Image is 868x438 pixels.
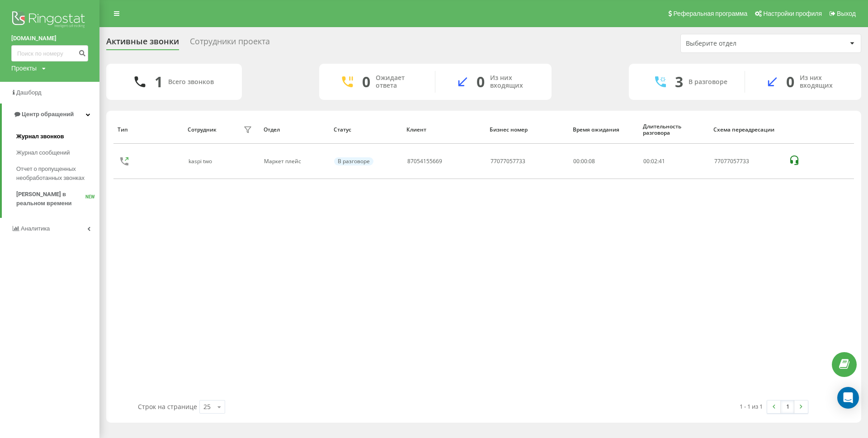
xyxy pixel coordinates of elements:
span: Отчет о пропущенных необработанных звонках [16,165,95,183]
div: Схема переадресации [713,127,780,133]
span: Журнал сообщений [16,148,70,157]
div: 87054155669 [407,158,442,165]
div: Ожидает ответа [376,74,421,89]
div: Активные звонки [106,37,179,51]
div: Сотрудник [188,127,217,133]
div: Выберите отдел [686,40,794,47]
a: 1 [781,400,794,413]
span: Строк на странице [138,402,197,411]
span: Выход [837,10,856,17]
div: 77077057733 [491,158,525,165]
a: [DOMAIN_NAME] [11,34,88,43]
a: Отчет о пропущенных необработанных звонках [16,161,99,186]
span: Журнал звонков [16,132,64,141]
div: 77077057733 [714,158,779,165]
div: 0 [362,73,370,90]
div: Бизнес номер [490,127,564,133]
div: 1 - 1 из 1 [740,402,763,411]
div: 1 [155,73,163,90]
span: Аналитика [21,225,50,232]
div: : : [643,158,665,165]
div: Проекты [11,64,37,73]
div: Тип [118,127,179,133]
div: kaspi two [189,158,214,165]
div: В разговоре [334,157,373,165]
a: Центр обращений [2,104,99,125]
div: Всего звонков [168,78,214,86]
div: 00:00:08 [573,158,633,165]
span: Реферальная программа [673,10,747,17]
div: Сотрудники проекта [190,37,270,51]
div: Из них входящих [490,74,538,89]
div: 25 [203,402,211,411]
input: Поиск по номеру [11,45,88,61]
div: Из них входящих [800,74,848,89]
span: Дашборд [16,89,42,96]
span: 02 [651,157,657,165]
div: Отдел [264,127,325,133]
div: Длительность разговора [643,123,705,137]
div: Статус [334,127,398,133]
div: Маркет плейс [264,158,324,165]
span: Настройки профиля [763,10,822,17]
span: 41 [659,157,665,165]
span: [PERSON_NAME] в реальном времени [16,190,85,208]
img: Ringostat logo [11,9,88,32]
div: 0 [476,73,485,90]
div: 3 [675,73,683,90]
a: Журнал сообщений [16,145,99,161]
div: Клиент [406,127,481,133]
a: [PERSON_NAME] в реальном времениNEW [16,186,99,212]
div: Время ожидания [573,127,634,133]
div: В разговоре [689,78,727,86]
a: Журнал звонков [16,128,99,145]
span: Центр обращений [22,111,74,118]
div: 0 [786,73,794,90]
div: Open Intercom Messenger [837,387,859,409]
span: 00 [643,157,650,165]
